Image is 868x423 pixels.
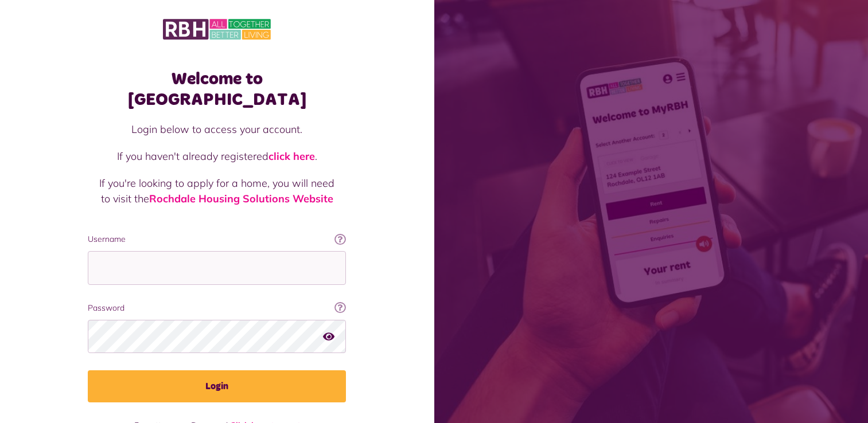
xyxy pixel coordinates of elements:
p: Login below to access your account. [99,122,334,137]
label: Username [88,233,346,245]
a: click here [268,150,315,163]
label: Password [88,302,346,314]
p: If you're looking to apply for a home, you will need to visit the [99,175,334,206]
img: MyRBH [163,17,271,41]
p: If you haven't already registered . [99,148,334,164]
button: Login [88,370,346,402]
h1: Welcome to [GEOGRAPHIC_DATA] [88,69,346,110]
a: Rochdale Housing Solutions Website [149,192,333,205]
